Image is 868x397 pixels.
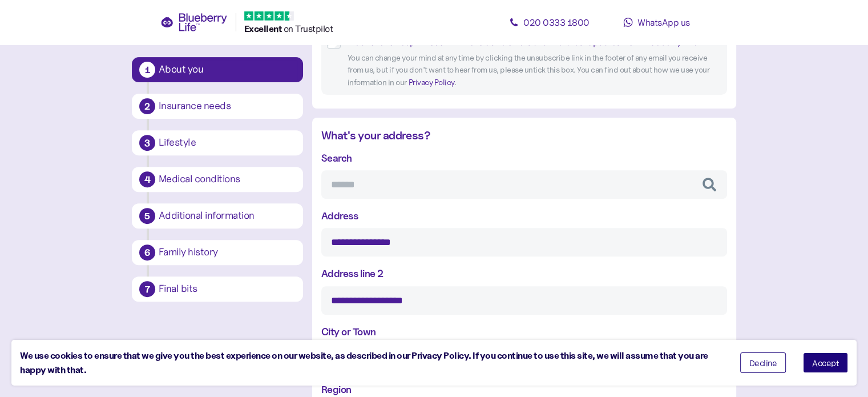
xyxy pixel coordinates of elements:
button: 7Final bits [132,276,303,302]
a: 020 0333 1800 [498,11,601,34]
button: 2Insurance needs [132,94,303,119]
label: Address [321,208,358,223]
span: WhatsApp us [637,17,690,28]
button: 3Lifestyle [132,130,303,155]
div: 5 [139,208,155,224]
div: Medical conditions [159,174,296,185]
div: 4 [139,171,155,187]
button: 6Family history [132,240,303,265]
button: Accept cookies [803,352,848,373]
label: City or Town [321,324,376,339]
label: Address line 2 [321,266,383,281]
div: Additional information [159,211,296,221]
a: Privacy Policy [408,77,454,87]
span: 020 0333 1800 [523,17,590,28]
label: Search [321,150,352,166]
button: Decline cookies [740,352,786,373]
div: You can change your mind at any time by clicking the unsubscribe link in the footer of any email ... [348,52,721,89]
div: Insurance needs [159,101,296,111]
div: Final bits [159,284,296,294]
button: 4Medical conditions [132,167,303,192]
div: 1 [139,62,155,78]
label: Region [321,382,352,397]
div: 6 [139,244,155,260]
div: About you [159,65,296,75]
div: We use cookies to ensure that we give you the best experience on our website, as described in our... [20,348,723,377]
span: Excellent ️ [244,23,284,34]
button: 5Additional information [132,203,303,228]
span: Decline [749,359,777,367]
div: 2 [139,98,155,114]
div: 3 [139,135,155,151]
button: 1About you [132,57,303,82]
div: Family history [159,247,296,258]
div: Lifestyle [159,138,296,148]
div: What's your address? [321,127,727,145]
span: Accept [812,359,839,367]
span: on Trustpilot [284,23,333,34]
div: 7 [139,281,155,297]
a: WhatsApp us [605,11,708,34]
